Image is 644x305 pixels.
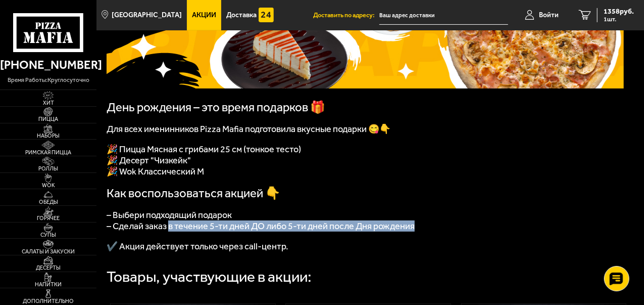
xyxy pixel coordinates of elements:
img: 15daf4d41897b9f0e9f617042186c801.svg [259,8,274,23]
div: Товары, участвующие в акции: [107,270,312,285]
span: 🎉 Wok Классический М [107,166,204,177]
span: 🎉 Пицца Мясная с грибами 25 см (тонкое тесто) [107,144,301,155]
span: Акции [192,12,216,19]
input: Ваш адрес доставки [379,6,508,25]
span: – Сделай заказ в течение 5-ти дней ДО либо 5-ти дней после Дня рождения [107,221,415,232]
span: Для всех именинников Pizza Mafia подготовила вкусные подарки 😋👇 [107,123,390,135]
span: Доставить по адресу: [313,12,379,19]
span: Войти [539,12,559,19]
span: ✔️ Акция действует только через call-центр. [107,241,288,252]
span: 1 шт. [604,16,634,22]
span: – Выбери подходящий подарок [107,209,232,221]
span: Доставка [226,12,257,19]
span: День рождения – это время подарков 🎁 [107,100,325,114]
span: [GEOGRAPHIC_DATA] [112,12,182,19]
span: 1358 руб. [604,8,634,15]
span: 🎉 Десерт "Чизкейк" [107,155,191,166]
span: Как воспользоваться акцией 👇 [107,186,280,200]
